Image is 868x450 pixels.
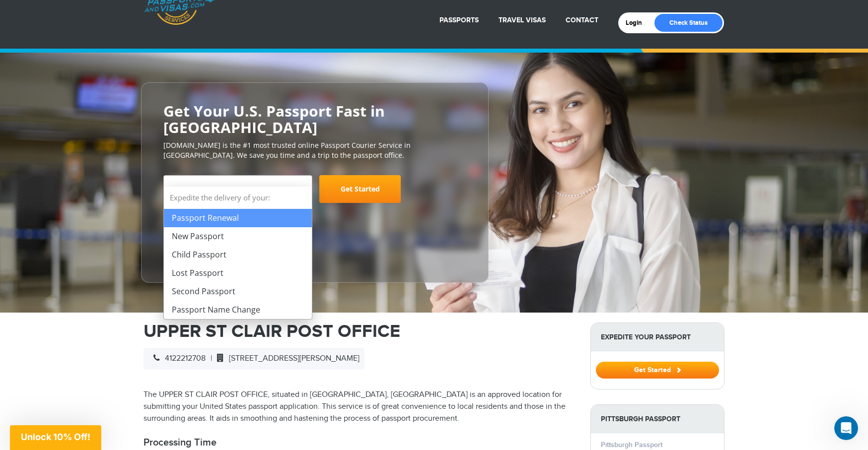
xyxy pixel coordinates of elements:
a: Get Started [596,366,719,374]
span: Select Your Service [171,179,302,207]
li: Passport Name Change [164,301,312,319]
a: Get Started [319,175,401,203]
a: Pittsburgh Passport [601,441,662,449]
a: Login [626,19,649,27]
div: | [144,348,364,370]
h1: UPPER ST CLAIR POST OFFICE [144,322,576,340]
p: [DOMAIN_NAME] is the #1 most trusted online Passport Courier Service in [GEOGRAPHIC_DATA]. We sav... [163,140,466,160]
li: Lost Passport [164,264,312,282]
strong: Expedite the delivery of your: [164,187,312,209]
li: Passport Renewal [164,209,312,227]
li: Expedite the delivery of your: [164,187,312,319]
li: Second Passport [164,282,312,301]
a: Travel Visas [499,16,546,24]
span: Select Your Service [171,184,251,195]
li: Child Passport [164,246,312,264]
div: Unlock 10% Off! [10,425,101,450]
h2: Get Your U.S. Passport Fast in [GEOGRAPHIC_DATA] [163,103,466,135]
li: New Passport [164,227,312,246]
p: The UPPER ST CLAIR POST OFFICE, situated in [GEOGRAPHIC_DATA], [GEOGRAPHIC_DATA] is an approved l... [144,389,576,425]
span: Unlock 10% Off! [21,432,90,442]
span: Select Your Service [163,175,312,203]
strong: Pittsburgh Passport [591,405,724,433]
span: Starting at $199 + government fees [163,208,466,218]
a: Passports [439,16,479,24]
iframe: Intercom live chat [834,416,858,440]
span: 4122212708 [148,354,206,363]
strong: Expedite Your Passport [591,323,724,351]
h2: Processing Time [144,437,576,449]
a: Check Status [654,14,723,32]
button: Get Started [596,362,719,379]
span: [STREET_ADDRESS][PERSON_NAME] [212,354,360,363]
a: Contact [566,16,598,24]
